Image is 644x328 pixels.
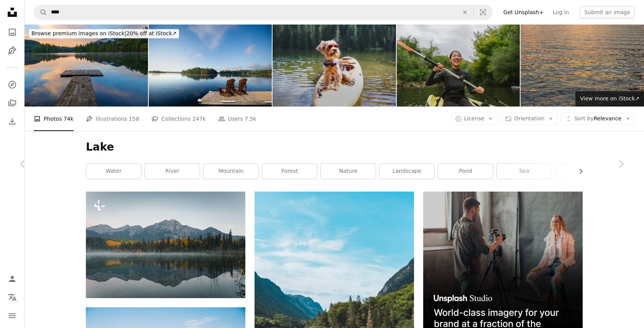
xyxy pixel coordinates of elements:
span: 247k [192,115,206,123]
button: scroll list to the right [574,164,583,179]
button: Clear [457,5,473,20]
img: Dog with sunglasses floating on a kayak in a beautiful mountain lake. [273,25,396,107]
a: Download History [5,114,20,129]
div: 20% off at iStock ↗ [29,29,179,38]
img: Water surface reflecting golden hues at sunset over a tranquil lake [521,25,644,107]
a: Collections 247k [151,107,206,131]
form: Find visuals sitewide [34,5,493,20]
button: Language [5,290,20,305]
a: nature [321,164,376,179]
img: Garden Bay Lake Sunshine Coast of BC [25,25,148,107]
a: Browse premium images on iStock|20% off at iStock↗ [25,25,184,43]
span: Orientation [514,115,544,121]
a: pond [438,164,493,179]
button: License [451,113,498,125]
button: Visual search [474,5,492,20]
button: Search Unsplash [34,5,47,20]
a: Explore [5,77,20,92]
button: Submit an image [580,6,635,18]
a: a lake surrounded by trees with mountains in the background [86,241,245,248]
img: Asian woman kayaking down the river [397,25,520,107]
span: Sort by [574,115,593,121]
a: View more on iStock↗ [575,91,644,107]
a: tree [555,164,610,179]
a: sea [497,164,552,179]
a: Log in / Sign up [5,271,20,287]
a: river [145,164,200,179]
span: View more on iStock ↗ [580,95,639,102]
button: Menu [5,308,20,323]
a: water [86,164,141,179]
a: landscape [379,164,434,179]
img: a lake surrounded by trees with mountains in the background [86,192,245,298]
span: Browse premium images on iStock | [31,30,126,36]
a: lake and trees [255,308,414,315]
h1: Lake [86,140,583,154]
span: 158 [129,115,139,123]
a: Photos [5,25,20,40]
a: forest [262,164,317,179]
button: Orientation [501,113,558,125]
a: Illustrations 158 [86,107,139,131]
button: Sort byRelevance [561,113,635,125]
span: License [464,115,485,121]
img: Dockside Views of Muskoka Lake with Adirondack Chairs [149,25,272,107]
a: mountain [204,164,258,179]
a: Collections [5,95,20,111]
a: Log in [548,6,573,18]
span: 7.5k [245,115,256,123]
a: Illustrations [5,43,20,58]
a: Next [598,127,644,201]
span: Relevance [574,115,621,123]
a: Users 7.5k [218,107,256,131]
a: Get Unsplash+ [499,6,548,18]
